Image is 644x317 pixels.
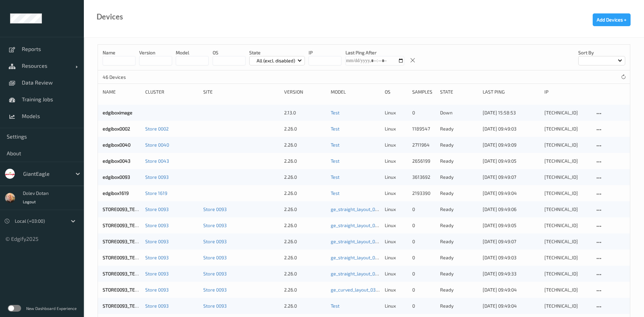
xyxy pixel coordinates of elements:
div: 1189547 [412,125,435,132]
p: ready [440,286,478,293]
a: STORE0093_TERM380 [103,287,150,293]
div: Samples [412,89,435,95]
a: Store 0093 [145,303,169,309]
a: STORE0093_TERM393 [103,206,150,212]
a: STORE0093_TERM392 [103,271,150,276]
div: 2.26.0 [284,254,326,261]
div: [TECHNICAL_ID] [544,303,590,309]
a: Store 1619 [145,190,167,196]
div: 2193390 [412,190,435,197]
p: linux [385,158,408,164]
p: Sort by [578,49,625,56]
p: ready [440,303,478,309]
a: Store 0093 [145,222,169,228]
a: STORE0093_TERM391 [103,222,149,228]
p: OS [213,49,246,56]
div: [TECHNICAL_ID] [544,125,590,132]
div: Devices [97,13,123,20]
a: Store 0093 [203,287,227,293]
p: 46 Devices [103,74,153,81]
div: [DATE] 09:49:33 [483,270,540,277]
p: linux [385,222,408,229]
div: [DATE] 09:49:04 [483,286,540,293]
div: 0 [412,109,435,116]
a: edgiboximage [103,110,132,115]
div: ip [544,89,590,95]
a: STORE0093_TERM390 [103,239,150,244]
a: Store 0093 [145,271,169,276]
a: STORE0093_TERM381 [103,303,150,309]
a: ge_straight_layout_030_yolo8n_384_9_07_25_fixed [331,271,439,276]
p: linux [385,125,408,132]
div: State [440,89,478,95]
div: [TECHNICAL_ID] [544,190,590,197]
div: [TECHNICAL_ID] [544,222,590,229]
div: 0 [412,303,435,309]
a: ge_curved_layout_030_yolo8n_384_9_07_25 [331,287,425,293]
div: 2.26.0 [284,222,326,229]
div: [DATE] 09:49:05 [483,158,540,164]
div: 2.26.0 [284,270,326,277]
a: Test [331,126,339,131]
div: 3613692 [412,174,435,180]
a: Store 0093 [145,206,169,212]
div: 0 [412,270,435,277]
div: 2.26.0 [284,190,326,197]
p: All (excl. disabled) [254,57,298,64]
div: [DATE] 09:49:05 [483,222,540,229]
div: Name [103,89,141,95]
div: [DATE] 09:49:04 [483,303,540,309]
a: Test [331,142,339,148]
p: IP [309,49,341,56]
p: linux [385,254,408,261]
div: [DATE] 09:49:04 [483,190,540,197]
a: ge_straight_layout_030_yolo8n_384_9_07_25_fixed [331,255,439,260]
div: 0 [412,238,435,245]
div: [TECHNICAL_ID] [544,206,590,213]
div: 0 [412,254,435,261]
p: linux [385,206,408,213]
p: ready [440,222,478,229]
div: version [284,89,326,95]
a: edgibox0093 [103,174,130,180]
a: Store 0093 [145,255,169,260]
div: [TECHNICAL_ID] [544,254,590,261]
p: ready [440,174,478,180]
a: Store 0040 [145,142,169,148]
a: STORE0093_TERM394 [103,255,150,260]
a: Test [331,190,339,196]
a: Store 0093 [203,222,227,228]
a: edgibox1619 [103,190,129,196]
a: edgibox0040 [103,142,130,148]
p: down [440,109,478,116]
a: Test [331,303,339,309]
p: ready [440,142,478,148]
a: ge_straight_layout_030_yolo8n_384_9_07_25_fixed [331,206,439,212]
div: 2.26.0 [284,238,326,245]
div: [DATE] 09:49:03 [483,254,540,261]
p: State [249,49,305,56]
a: Test [331,158,339,164]
div: Cluster [145,89,199,95]
a: ge_straight_layout_030_yolo8n_384_9_07_25_fixed [331,239,439,244]
div: 2.26.0 [284,303,326,309]
div: [DATE] 15:58:53 [483,109,540,116]
div: [TECHNICAL_ID] [544,109,590,116]
p: version [139,49,172,56]
div: 2.26.0 [284,174,326,180]
a: Store 0093 [145,174,169,180]
p: Name [103,49,136,56]
p: model [176,49,209,56]
div: 2.26.0 [284,125,326,132]
a: Store 0043 [145,158,169,164]
p: linux [385,286,408,293]
p: linux [385,142,408,148]
div: 2.26.0 [284,206,326,213]
p: ready [440,238,478,245]
div: [TECHNICAL_ID] [544,270,590,277]
div: 0 [412,286,435,293]
div: [TECHNICAL_ID] [544,142,590,148]
p: ready [440,270,478,277]
div: 0 [412,206,435,213]
div: 2.26.0 [284,142,326,148]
